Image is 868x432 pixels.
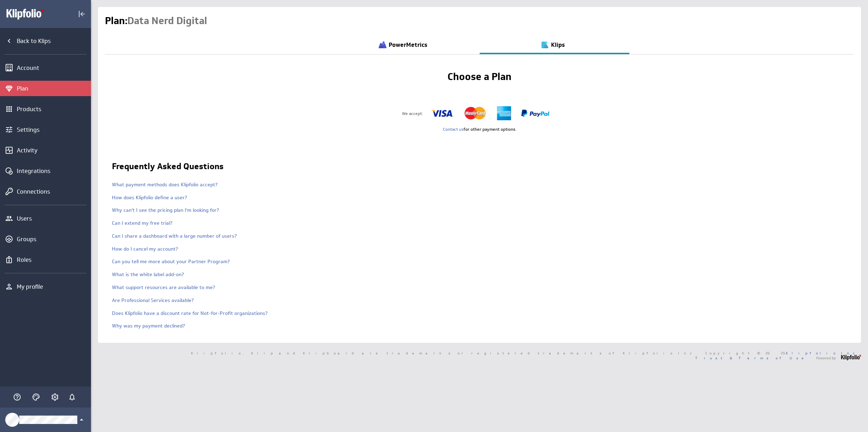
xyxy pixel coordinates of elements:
h3: PowerMetrics [389,42,427,48]
div: Themes [30,391,42,403]
h3: Klips [551,42,565,48]
div: Back to Klips [17,37,89,45]
span: Powered by [816,356,836,360]
a: PowerMetrics [330,35,479,53]
span: Klipfolio, Klip and Klipboard are trademarks or registered trademarks of Klipfolio Inc. [191,351,698,355]
div: Plan [17,85,89,92]
img: paypal-logo.png [521,106,549,120]
a: Can you tell me more about your Partner Program? [112,258,230,265]
a: Trust & Terms of Use [695,355,809,360]
svg: Themes [32,393,40,401]
div: Notifications [66,391,78,403]
div: Products [17,105,89,113]
a: What is the white label add-on? [112,271,184,278]
div: Roles [17,256,89,264]
img: power-metrics.svg [378,41,387,49]
div: Integrations [17,167,89,175]
svg: Account and settings [51,393,59,401]
div: Account [17,64,89,72]
img: Klipfolio account logo [6,8,55,20]
div: Connections [17,188,89,195]
div: Account and settings [49,391,61,403]
img: klips.svg [541,41,549,49]
span: Data Nerd Digital [127,14,207,27]
a: How do I cancel my account? [112,246,178,252]
div: Help [11,391,23,403]
div: My profile [17,283,89,290]
div: Users [17,215,89,222]
div: Groups [17,235,89,243]
a: Why was my payment declined? [112,323,185,329]
span: Copyright © 2025 [705,351,861,355]
h2: Frequently Asked Questions [112,162,224,173]
img: logo-footer.png [841,355,861,360]
h1: Choose a Plan [112,72,847,82]
a: Does Klipfolio have a discount rate for Not-for-Profit organizations? [112,310,268,316]
a: What support resources are available to me? [112,284,215,290]
a: Can I share a dashboard with a large number of users? [112,233,237,239]
div: Collapse [76,8,88,20]
div: Activity [17,146,89,154]
div: We accept: [402,111,423,116]
a: Why can't I see the pricing plan I'm looking for? [112,207,219,213]
img: Visa, MasterCard, AMEX [431,106,511,120]
div: for other payment options. [112,127,847,131]
a: Contact us [443,126,464,132]
a: Klips [480,35,629,53]
div: Settings [17,126,89,134]
a: What payment methods does Klipfolio accept? [112,181,218,188]
a: How does Klipfolio define a user? [112,194,187,201]
a: Are Professional Services available? [112,297,194,303]
a: Klipfolio Inc. [786,351,861,355]
a: Can I extend my free trial? [112,220,172,226]
h1: Plan: [105,14,207,28]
